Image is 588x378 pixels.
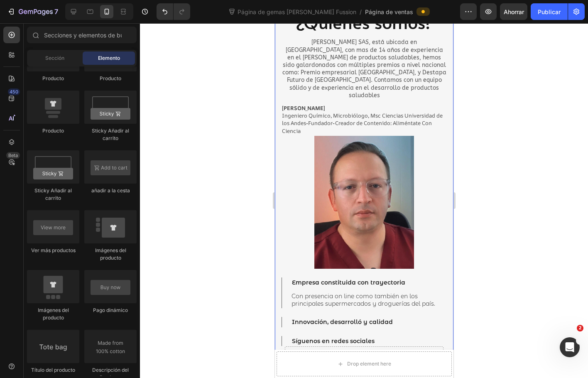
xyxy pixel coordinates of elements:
[91,187,130,194] font: añadir a la cesta
[365,8,413,15] font: Página de ventas
[157,3,190,20] div: Deshacer/Rehacer
[578,325,582,331] font: 2
[538,8,561,15] font: Publicar
[100,75,121,81] font: Producto
[560,337,580,357] iframe: Chat en vivo de Intercom
[31,247,76,253] font: Ver más productos
[275,23,453,378] iframe: Área de diseño
[92,128,129,141] font: Sticky Añadir al carrito
[42,75,64,81] font: Producto
[42,128,64,134] font: Producto
[27,27,137,43] input: Secciones y elementos de búsqueda
[45,55,64,61] font: Sección
[95,247,126,261] font: Imágenes del producto
[34,187,72,201] font: Sticky Añadir al carrito
[98,55,120,61] font: Elemento
[3,3,62,20] button: 7
[238,8,356,15] font: Página de gemas [PERSON_NAME] Fussion
[500,3,527,20] button: Ahorrar
[10,89,18,95] font: 450
[54,7,58,16] font: 7
[93,307,128,313] font: Pago dinámico
[8,152,18,158] font: Beta
[31,367,75,373] font: Título del producto
[360,8,362,15] font: /
[504,8,524,15] font: Ahorrar
[38,307,69,321] font: Imágenes del producto
[531,3,568,20] button: Publicar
